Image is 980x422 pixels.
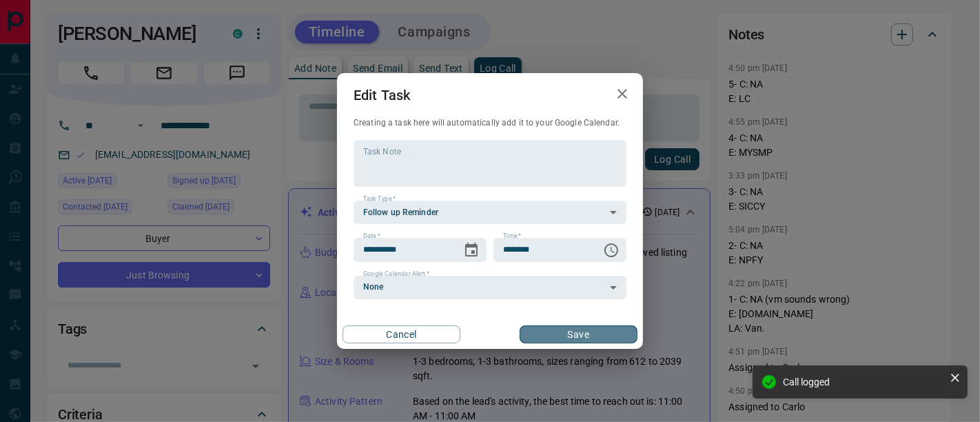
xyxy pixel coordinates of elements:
div: Call logged [783,376,944,388]
button: Choose time, selected time is 6:00 AM [598,237,625,264]
label: Time [503,232,521,241]
button: Cancel [343,325,460,343]
p: Creating a task here will automatically add it to your Google Calendar. [354,117,626,129]
label: Task Type [363,194,396,203]
div: None [354,276,626,299]
div: Follow up Reminder [354,201,626,224]
h2: Edit Task [337,73,427,117]
button: Save [520,325,637,343]
label: Date [363,232,380,241]
button: Choose date, selected date is Sep 15, 2025 [458,237,485,264]
label: Google Calendar Alert [363,270,429,279]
